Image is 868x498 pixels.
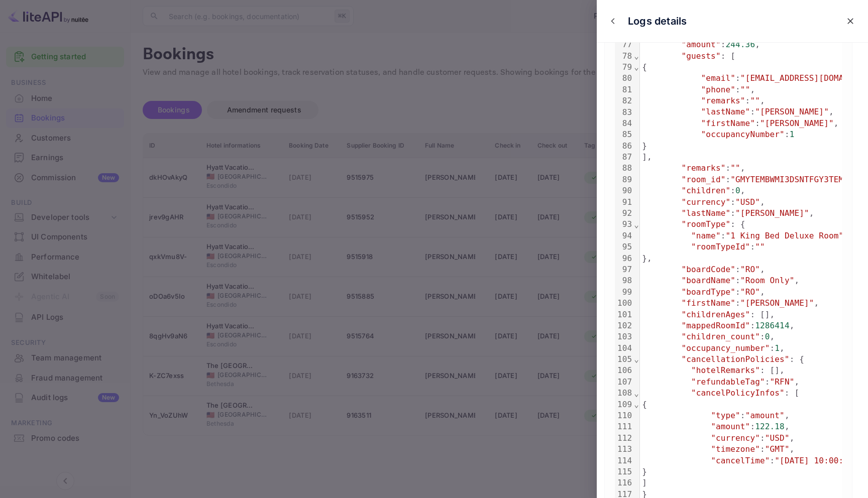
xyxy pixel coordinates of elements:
[633,62,639,72] span: Fold line
[615,73,633,84] div: 80
[755,107,829,116] span: "[PERSON_NAME]"
[681,208,730,218] span: "lastName"
[633,51,639,61] span: Fold line
[615,410,633,421] div: 110
[745,411,785,420] span: "amount"
[605,14,620,29] button: close
[615,51,633,62] div: 78
[775,456,858,465] span: "[DATE] 10:00:00"
[615,309,633,320] div: 101
[701,118,755,128] span: "firstName"
[615,287,633,298] div: 99
[735,208,809,218] span: "[PERSON_NAME]"
[615,388,633,399] div: 108
[760,118,834,128] span: "[PERSON_NAME]"
[691,231,721,240] span: "name"
[615,433,633,444] div: 112
[615,62,633,73] div: 79
[691,365,760,375] span: "hotelRemarks"
[633,389,639,398] span: Fold line
[615,163,633,174] div: 88
[681,175,725,184] span: "room_id"
[701,85,735,94] span: "phone"
[615,421,633,432] div: 111
[740,265,760,274] span: "RO"
[615,343,633,354] div: 104
[750,96,760,105] span: ""
[681,197,730,207] span: "currency"
[615,365,633,376] div: 106
[615,275,633,286] div: 98
[755,242,765,252] span: ""
[615,230,633,241] div: 94
[725,40,755,49] span: 244.36
[691,377,765,387] span: "refundableTag"
[615,219,633,230] div: 93
[681,321,750,330] span: "mappedRoomId"
[633,400,639,409] span: Fold line
[615,118,633,129] div: 84
[681,276,735,285] span: "boardName"
[775,343,780,353] span: 1
[633,354,639,364] span: Fold line
[615,84,633,95] div: 81
[711,444,760,454] span: "timezone"
[681,219,730,229] span: "roomType"
[735,186,740,195] span: 0
[681,186,730,195] span: "children"
[681,287,735,297] span: "boardType"
[735,197,760,207] span: "USD"
[701,96,745,105] span: "remarks"
[765,444,790,454] span: "GMT"
[615,399,633,410] div: 109
[711,411,740,420] span: "type"
[701,107,750,116] span: "lastName"
[615,152,633,163] div: 87
[681,343,770,353] span: "occupancy_number"
[681,163,725,173] span: "remarks"
[615,377,633,388] div: 107
[711,456,770,465] span: "cancelTime"
[755,422,785,431] span: 122.18
[615,129,633,140] div: 85
[615,320,633,331] div: 102
[681,265,735,274] span: "boardCode"
[615,477,633,488] div: 116
[755,321,789,330] span: 1286414
[615,466,633,477] div: 115
[740,276,795,285] span: "Room Only"
[615,39,633,50] div: 77
[615,455,633,466] div: 114
[615,298,633,309] div: 100
[615,174,633,185] div: 89
[615,444,633,455] div: 113
[615,197,633,208] div: 91
[711,433,760,443] span: "currency"
[681,298,735,308] span: "firstName"
[770,377,795,387] span: "RFN"
[681,40,720,49] span: "amount"
[841,12,859,30] button: close
[615,241,633,253] div: 95
[628,14,687,29] p: Logs details
[615,107,633,118] div: 83
[740,85,750,94] span: ""
[740,298,814,308] span: "[PERSON_NAME]"
[615,354,633,365] div: 105
[691,242,750,252] span: "roomTypeId"
[790,130,795,139] span: 1
[615,264,633,275] div: 97
[681,332,760,341] span: "children_count"
[681,354,789,364] span: "cancellationPolicies"
[681,51,720,61] span: "guests"
[615,208,633,219] div: 92
[765,433,790,443] span: "USD"
[701,73,735,83] span: "email"
[740,287,760,297] span: "RO"
[681,310,750,319] span: "childrenAges"
[765,332,770,341] span: 0
[691,388,785,398] span: "cancelPolicyInfos"
[615,95,633,106] div: 82
[615,141,633,152] div: 86
[725,231,843,240] span: "1 King Bed Deluxe Room"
